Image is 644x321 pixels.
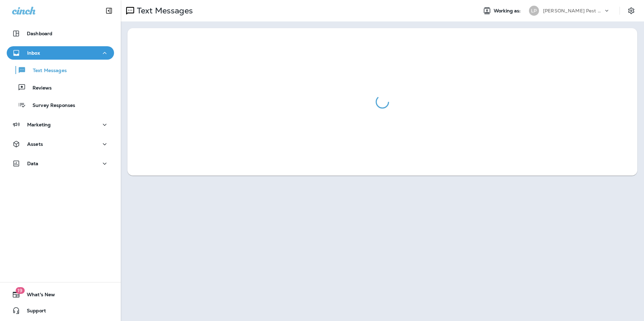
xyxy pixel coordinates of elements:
[529,6,539,16] div: LP
[7,98,114,112] button: Survey Responses
[543,8,603,13] p: [PERSON_NAME] Pest Control
[20,308,46,316] span: Support
[27,122,51,127] p: Marketing
[625,5,637,17] button: Settings
[7,27,114,40] button: Dashboard
[494,8,522,14] span: Working as:
[100,4,118,17] button: Collapse Sidebar
[27,141,43,147] p: Assets
[15,287,24,294] span: 19
[7,304,114,317] button: Support
[26,68,67,74] p: Text Messages
[26,103,75,109] p: Survey Responses
[27,50,40,56] p: Inbox
[7,118,114,131] button: Marketing
[7,80,114,94] button: Reviews
[7,137,114,151] button: Assets
[7,46,114,60] button: Inbox
[27,31,52,36] p: Dashboard
[134,6,193,16] p: Text Messages
[7,157,114,170] button: Data
[26,85,52,91] p: Reviews
[27,161,39,166] p: Data
[7,63,114,77] button: Text Messages
[20,292,55,300] span: What's New
[7,288,114,301] button: 19What's New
